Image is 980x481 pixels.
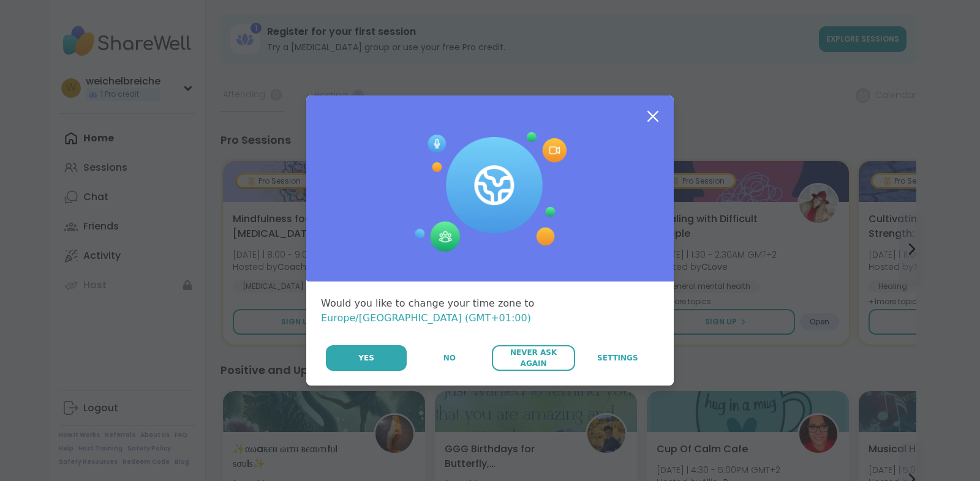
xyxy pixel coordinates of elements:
[321,296,659,326] div: Would you like to change your time zone to
[358,352,374,364] span: Yes
[408,345,491,371] button: No
[321,312,531,324] span: Europe/[GEOGRAPHIC_DATA] (GMT+01:00)
[576,345,659,371] a: Settings
[498,347,568,369] span: Never Ask Again
[326,345,407,371] button: Yes
[492,345,575,371] button: Never Ask Again
[443,352,456,364] span: No
[597,352,638,364] span: Settings
[413,132,567,252] img: Session Experience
